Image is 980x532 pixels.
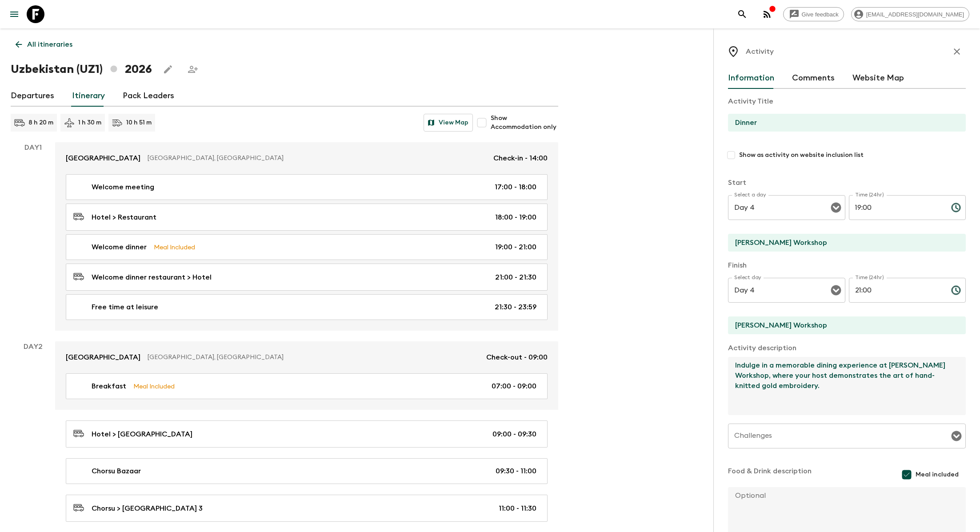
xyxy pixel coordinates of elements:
[728,466,812,484] p: Food & Drink description
[78,118,101,127] p: 1 h 30 m
[947,199,965,216] button: Choose time, selected time is 7:00 PM
[184,60,202,78] span: Share this itinerary
[5,5,23,23] button: menu
[734,191,766,199] label: Select a day
[66,174,548,200] a: Welcome meeting17:00 - 18:00
[916,470,959,479] span: Meal included
[66,352,140,363] p: [GEOGRAPHIC_DATA]
[66,495,548,522] a: Chorsu > [GEOGRAPHIC_DATA] 311:00 - 11:30
[499,503,536,514] p: 11:00 - 11:30
[851,7,969,21] div: [EMAIL_ADDRESS][DOMAIN_NAME]
[66,204,548,231] a: Hotel > Restaurant18:00 - 19:00
[492,381,536,392] p: 07:00 - 09:00
[728,68,774,89] button: Information
[148,353,479,362] p: [GEOGRAPHIC_DATA], [GEOGRAPHIC_DATA]
[830,284,842,296] button: Open
[849,195,944,220] input: hh:mm
[783,7,844,21] a: Give feedback
[728,177,966,188] p: Start
[92,272,212,283] p: Welcome dinner restaurant > Hotel
[154,242,195,252] p: Meal Included
[72,85,105,107] a: Itinerary
[746,46,774,57] p: Activity
[496,466,536,476] p: 09:30 - 11:00
[66,264,548,291] a: Welcome dinner restaurant > Hotel21:00 - 21:30
[11,142,55,153] p: Day 1
[728,357,959,415] textarea: Indulge in a memorable dining experience at [PERSON_NAME] Workshop, where your host demonstrates ...
[27,39,72,50] p: All itineraries
[66,153,140,164] p: [GEOGRAPHIC_DATA]
[92,212,156,223] p: Hotel > Restaurant
[495,302,536,312] p: 21:30 - 23:59
[830,201,842,214] button: Open
[133,381,175,391] p: Meal Included
[728,96,966,107] p: Activity Title
[728,234,959,252] input: Start Location
[11,60,152,78] h1: Uzbekistan (UZ1) 2026
[733,5,751,23] button: search adventures
[495,212,536,223] p: 18:00 - 19:00
[855,191,884,199] label: Time (24hr)
[797,11,844,18] span: Give feedback
[424,114,473,132] button: View Map
[493,153,548,164] p: Check-in - 14:00
[126,118,152,127] p: 10 h 51 m
[55,142,558,174] a: [GEOGRAPHIC_DATA][GEOGRAPHIC_DATA], [GEOGRAPHIC_DATA]Check-in - 14:00
[734,274,761,281] label: Select day
[92,242,147,252] p: Welcome dinner
[950,430,963,442] button: Open
[728,343,966,353] p: Activity description
[11,36,77,53] a: All itineraries
[728,316,959,334] input: End Location (leave blank if same as Start)
[28,118,53,127] p: 8 h 20 m
[66,458,548,484] a: Chorsu Bazaar09:30 - 11:00
[492,429,536,440] p: 09:00 - 09:30
[728,114,959,132] input: E.g Hozuagawa boat tour
[792,68,835,89] button: Comments
[159,60,177,78] button: Edit this itinerary
[92,381,126,392] p: Breakfast
[728,260,966,271] p: Finish
[495,182,536,192] p: 17:00 - 18:00
[855,274,884,281] label: Time (24hr)
[92,429,192,440] p: Hotel > [GEOGRAPHIC_DATA]
[486,352,548,363] p: Check-out - 09:00
[66,420,548,448] a: Hotel > [GEOGRAPHIC_DATA]09:00 - 09:30
[123,85,174,107] a: Pack Leaders
[92,466,141,476] p: Chorsu Bazaar
[55,341,558,373] a: [GEOGRAPHIC_DATA][GEOGRAPHIC_DATA], [GEOGRAPHIC_DATA]Check-out - 09:00
[852,68,904,89] button: Website Map
[739,151,864,160] span: Show as activity on website inclusion list
[11,85,54,107] a: Departures
[66,373,548,399] a: BreakfastMeal Included07:00 - 09:00
[148,154,486,163] p: [GEOGRAPHIC_DATA], [GEOGRAPHIC_DATA]
[92,302,158,312] p: Free time at leisure
[92,503,203,514] p: Chorsu > [GEOGRAPHIC_DATA] 3
[849,278,944,303] input: hh:mm
[491,114,558,132] span: Show Accommodation only
[66,234,548,260] a: Welcome dinnerMeal Included19:00 - 21:00
[495,242,536,252] p: 19:00 - 21:00
[11,341,55,352] p: Day 2
[66,294,548,320] a: Free time at leisure21:30 - 23:59
[947,281,965,299] button: Choose time, selected time is 9:00 PM
[861,11,969,18] span: [EMAIL_ADDRESS][DOMAIN_NAME]
[495,272,536,283] p: 21:00 - 21:30
[92,182,154,192] p: Welcome meeting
